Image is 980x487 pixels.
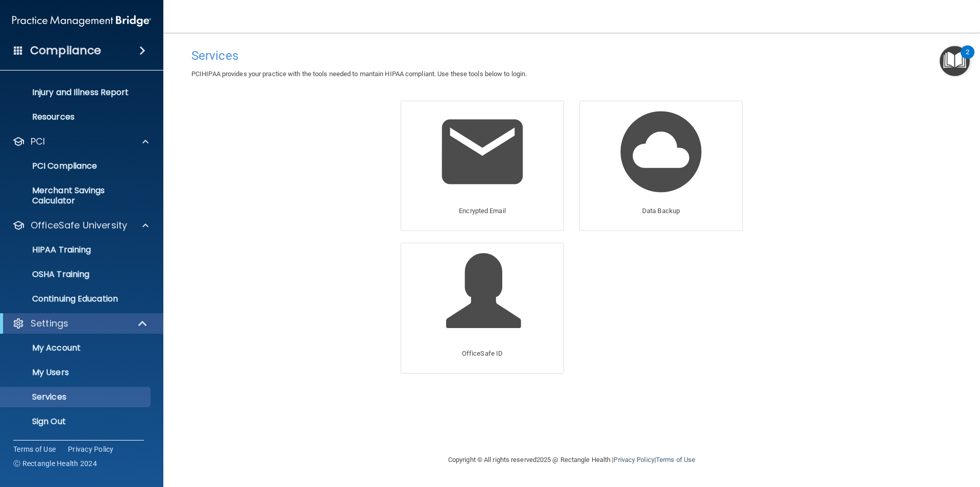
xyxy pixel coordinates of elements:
[459,205,506,217] p: Encrypted Email
[31,219,127,231] p: OfficeSafe University
[614,456,654,463] a: Privacy Policy
[642,205,680,217] p: Data Backup
[7,185,146,206] p: Merchant Savings Calculator
[656,456,695,463] a: Terms of Use
[13,458,97,469] span: Ⓒ Rectangle Health 2024
[612,103,709,200] img: Data Backup
[12,11,151,31] img: PMB logo
[13,444,56,454] a: Terms of Use
[31,135,45,148] p: PCI
[7,87,146,98] p: Injury and Illness Report
[462,347,503,360] p: OfficeSafe ID
[12,135,149,148] a: PCI
[31,317,68,330] p: Settings
[30,43,101,58] h4: Compliance
[191,49,952,62] h4: Services
[68,444,114,454] a: Privacy Policy
[434,103,531,200] img: Encrypted Email
[401,101,564,231] a: Encrypted Email Encrypted Email
[7,294,146,304] p: Continuing Education
[7,245,91,255] p: HIPAA Training
[7,269,89,280] p: OSHA Training
[7,367,146,378] p: My Users
[7,392,146,402] p: Services
[966,52,969,65] div: 2
[803,414,968,455] iframe: Drift Widget Chat Controller
[7,161,146,171] p: PCI Compliance
[401,243,564,373] a: OfficeSafe ID
[7,112,146,122] p: Resources
[7,416,146,427] p: Sign Out
[12,219,149,231] a: OfficeSafe University
[7,343,146,353] p: My Account
[385,444,758,476] div: Copyright © All rights reserved 2025 @ Rectangle Health | |
[579,101,743,231] a: Data Backup Data Backup
[191,70,527,78] span: PCIHIPAA provides your practice with the tools needed to mantain HIPAA compliant. Use these tools...
[12,317,148,330] a: Settings
[940,46,970,76] button: Open Resource Center, 2 new notifications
